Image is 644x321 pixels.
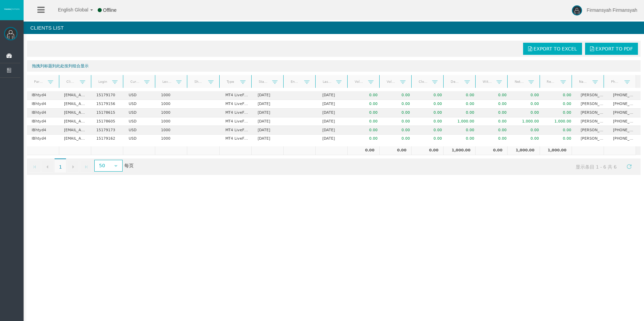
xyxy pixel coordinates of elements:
[253,109,285,117] td: [DATE]
[318,77,336,86] a: Last trade date
[623,160,635,172] a: 刷新
[540,146,572,155] td: 1,000.00
[511,77,528,86] a: Net deposits
[59,100,92,109] td: [EMAIL_ADDRESS][DOMAIN_NAME]
[3,8,20,10] img: logo.svg
[570,160,623,173] span: 显示条目 1 - 6 共 6
[607,77,624,86] a: Phone
[443,146,475,155] td: 1,000.00
[84,164,89,170] span: 末页
[576,109,608,117] td: [PERSON_NAME]
[544,109,576,117] td: 0.00
[511,126,544,135] td: 0.00
[608,117,641,126] td: [PHONE_NUMBER]
[511,135,544,143] td: 0.00
[350,117,382,126] td: 0.00
[350,109,382,117] td: 0.00
[92,126,124,135] td: 15179173
[576,91,608,100] td: [PERSON_NAME]
[447,91,479,100] td: 0.00
[447,77,464,86] a: Deposits
[94,77,112,86] a: Login
[92,117,124,126] td: 15178605
[382,91,415,100] td: 0.00
[124,126,156,135] td: USD
[221,91,253,100] td: MT4 LiveFloatingSpreadAccount
[608,126,641,135] td: [PHONE_NUMBER]
[511,117,544,126] td: 1,000.00
[55,158,66,173] span: 1
[572,5,582,15] img: user-image
[576,100,608,109] td: [PERSON_NAME]
[253,135,285,143] td: [DATE]
[382,109,415,117] td: 0.00
[379,146,411,155] td: 0.00
[415,135,447,143] td: 0.00
[221,117,253,126] td: MT4 LiveFloatingSpreadAccount
[595,46,633,51] span: Export to PDF
[415,100,447,109] td: 0.00
[543,77,560,86] a: Real equity
[49,7,88,12] span: English Global
[156,91,189,100] td: 1000
[382,117,415,126] td: 0.00
[253,126,285,135] td: [DATE]
[350,126,382,135] td: 0.00
[156,135,189,143] td: 1000
[415,91,447,100] td: 0.00
[27,100,59,109] td: IBhtyd4
[447,109,479,117] td: 0.00
[59,135,92,143] td: [EMAIL_ADDRESS][DOMAIN_NAME]
[158,77,176,86] a: Leverage
[27,126,59,135] td: IBhtyd4
[479,126,511,135] td: 0.00
[70,164,76,170] span: 下一页
[479,77,496,86] a: Withdrawals
[103,7,117,13] span: Offline
[411,146,443,155] td: 0.00
[575,77,592,86] a: Name
[350,135,382,143] td: 0.00
[27,109,59,117] td: IBhtyd4
[92,109,124,117] td: 15178615
[32,164,37,170] span: 首页
[479,135,511,143] td: 0.00
[534,46,577,51] span: Export to Excel
[544,91,576,100] td: 0.00
[415,126,447,135] td: 0.00
[318,91,350,100] td: [DATE]
[479,109,511,117] td: 0.00
[254,77,272,86] a: Start Date
[544,135,576,143] td: 0.00
[92,135,124,143] td: 15179162
[479,91,511,100] td: 0.00
[382,77,400,86] a: Volume lots
[27,117,59,126] td: IBhtyd4
[479,117,511,126] td: 0.00
[253,117,285,126] td: [DATE]
[190,77,208,86] a: Short Code
[347,146,379,155] td: 0.00
[447,117,479,126] td: 1,000.00
[156,117,189,126] td: 1000
[475,146,507,155] td: 0.00
[544,100,576,109] td: 0.00
[382,135,415,143] td: 0.00
[45,164,50,170] span: 上一页
[62,77,80,86] a: Client
[587,7,637,13] span: Firmansyah Firmansyah
[221,100,253,109] td: MT4 LiveFloatingSpreadAccount
[608,100,641,109] td: [PHONE_NUMBER]
[221,126,253,135] td: MT4 LiveFloatingSpreadAccount
[318,135,350,143] td: [DATE]
[95,160,109,171] span: 50
[544,117,576,126] td: 1,000.00
[92,100,124,109] td: 15179156
[253,100,285,109] td: [DATE]
[27,135,59,143] td: IBhtyd4
[156,100,189,109] td: 1000
[511,91,544,100] td: 0.00
[156,126,189,135] td: 1000
[608,91,641,100] td: [PHONE_NUMBER]
[511,109,544,117] td: 0.00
